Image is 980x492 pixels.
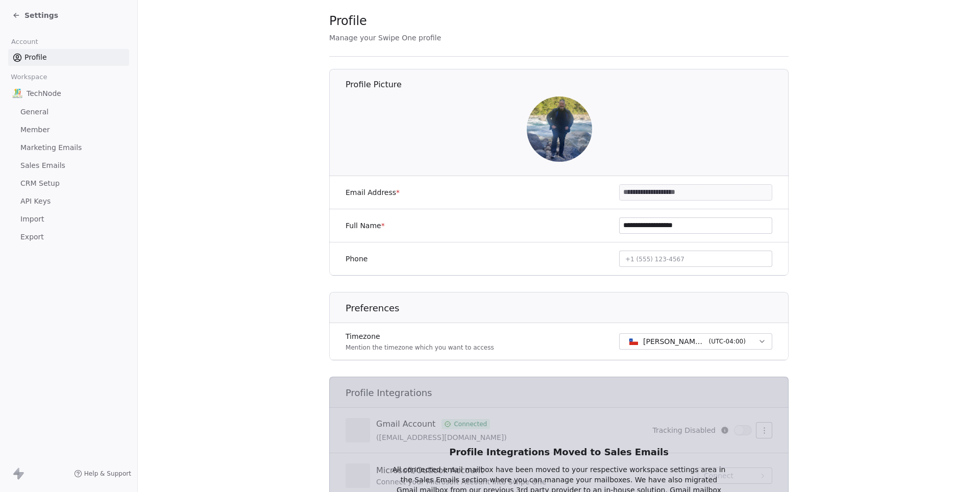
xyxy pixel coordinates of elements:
[20,196,51,207] span: API Keys
[8,104,129,120] a: General
[7,34,42,50] span: Account
[74,470,131,478] a: Help & Support
[619,251,772,267] button: +1 (555) 123-4567
[346,254,367,264] label: Phone
[12,10,58,20] a: Settings
[24,10,58,20] span: Settings
[391,446,726,458] h1: Profile Integrations Moved to Sales Emails
[346,331,494,341] label: Timezone
[8,49,129,66] a: Profile
[625,256,684,263] span: +1 (555) 123-4567
[20,125,50,135] span: Member
[8,175,129,192] a: CRM Setup
[8,211,129,228] a: Import
[7,69,52,85] span: Workspace
[346,79,789,90] h1: Profile Picture
[346,220,385,231] label: Full Name
[709,337,746,346] span: ( UTC-04:00 )
[8,121,129,138] a: Member
[8,139,129,156] a: Marketing Emails
[20,178,60,189] span: CRM Setup
[27,88,61,99] span: TechNode
[329,13,367,29] span: Profile
[12,88,22,99] img: IMAGEN%2010%20A%C3%83%C2%91OS.png
[527,96,592,162] img: S4A6DgfMB4tzWh0FLQ1aBHw40r_5c-XeWg5RpcGkaEo
[20,107,48,117] span: General
[329,34,441,42] span: Manage your Swipe One profile
[643,336,705,347] span: [PERSON_NAME] - CLT
[20,232,44,242] span: Export
[346,343,494,352] p: Mention the timezone which you want to access
[20,160,65,171] span: Sales Emails
[20,214,44,225] span: Import
[84,470,131,478] span: Help & Support
[8,229,129,245] a: Export
[346,302,789,314] h1: Preferences
[8,193,129,210] a: API Keys
[24,52,47,63] span: Profile
[619,333,772,350] button: [PERSON_NAME] - CLT(UTC-04:00)
[346,187,400,198] label: Email Address
[20,142,82,153] span: Marketing Emails
[8,157,129,174] a: Sales Emails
